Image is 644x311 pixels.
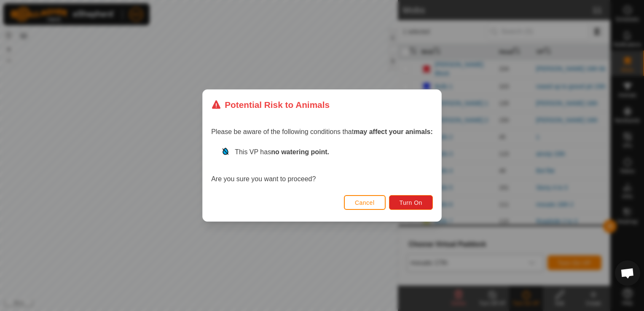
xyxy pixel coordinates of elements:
[354,128,433,135] strong: may affect your animals:
[615,260,640,286] div: Open chat
[211,98,330,111] div: Potential Risk to Animals
[355,199,375,206] span: Cancel
[344,195,386,210] button: Cancel
[211,147,433,184] div: Are you sure you want to proceed?
[211,128,433,135] span: Please be aware of the following conditions that
[389,195,433,210] button: Turn On
[400,199,422,206] span: Turn On
[271,148,329,155] strong: no watering point.
[235,148,329,155] span: This VP has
